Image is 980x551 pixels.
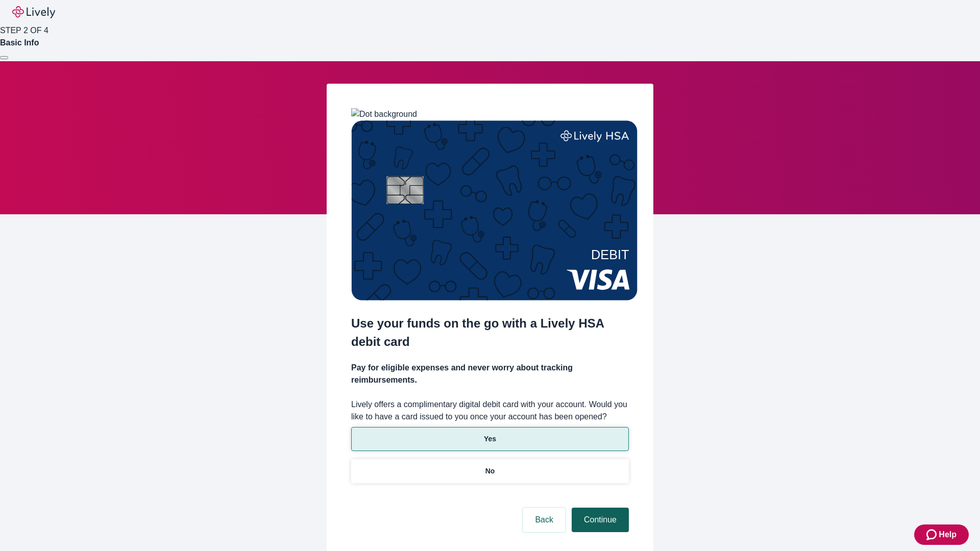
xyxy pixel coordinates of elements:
[939,529,957,541] span: Help
[351,108,417,120] img: Dot background
[926,529,939,541] svg: Zendesk support icon
[351,398,629,423] label: Lively offers a complimentary digital debit card with your account. Would you like to have a card...
[351,362,629,386] h4: Pay for eligible expenses and never worry about tracking reimbursements.
[485,466,495,477] p: No
[484,434,496,444] p: Yes
[351,427,629,451] button: Yes
[351,120,638,300] img: Debit card
[351,459,629,483] button: No
[12,6,55,18] img: Lively
[523,508,566,532] button: Back
[914,524,969,545] button: Zendesk support iconHelp
[572,508,629,532] button: Continue
[351,314,629,351] h2: Use your funds on the go with a Lively HSA debit card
